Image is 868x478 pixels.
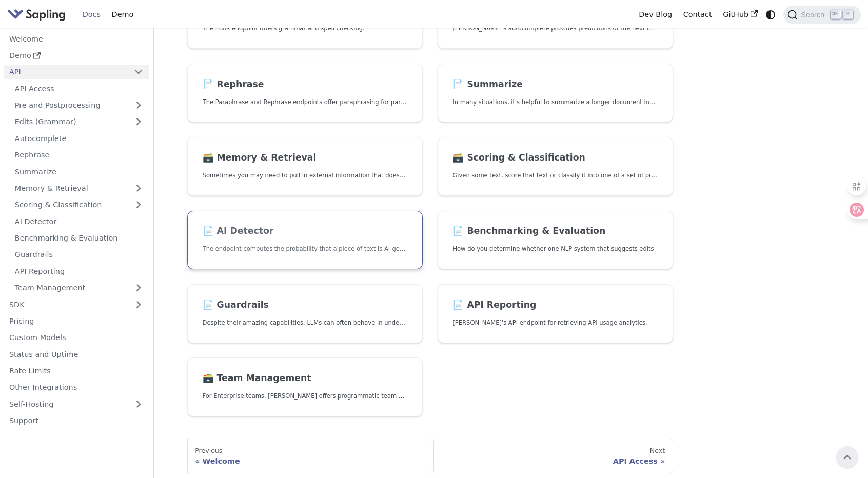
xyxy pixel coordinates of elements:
h2: API Reporting [452,300,657,311]
p: How do you determine whether one NLP system that suggests edits [452,244,657,254]
a: Rate Limits [4,364,149,379]
a: Welcome [4,31,149,46]
a: Scoring & Classification [9,197,149,212]
a: Guardrails [9,247,149,262]
a: Pre and Postprocessing [9,98,149,113]
a: Other Integrations [4,380,149,395]
button: Expand sidebar category 'SDK' [128,297,149,312]
a: Benchmarking & Evaluation [9,231,149,246]
a: 📄️ Benchmarking & EvaluationHow do you determine whether one NLP system that suggests edits [438,211,673,270]
h2: Rephrase [203,79,407,90]
a: Dev Blog [633,7,677,23]
a: 📄️ RephraseThe Paraphrase and Rephrase endpoints offer paraphrasing for particular styles. [187,64,423,123]
h2: AI Detector [203,226,407,237]
a: GitHub [717,7,763,23]
button: Collapse sidebar category 'API' [128,65,149,79]
a: 🗃️ Team ManagementFor Enterprise teams, [PERSON_NAME] offers programmatic team provisioning and m... [187,357,423,416]
a: PreviousWelcome [187,439,426,473]
p: Sapling's autocomplete provides predictions of the next few characters or words [452,24,657,33]
kbd: K [843,10,853,19]
a: SDK [4,297,128,312]
h2: Guardrails [203,300,407,311]
a: Docs [77,7,106,23]
div: Next [442,447,665,455]
a: 📄️ SummarizeIn many situations, it's helpful to summarize a longer document into a shorter, more ... [438,64,673,123]
p: In many situations, it's helpful to summarize a longer document into a shorter, more easily diges... [452,97,657,107]
a: 🗃️ Scoring & ClassificationGiven some text, score that text or classify it into one of a set of p... [438,137,673,196]
a: Contact [678,7,718,23]
a: Summarize [9,164,149,179]
div: API Access [442,456,665,466]
a: AI Detector [9,214,149,229]
button: Scroll back to top [836,446,858,468]
h2: Team Management [203,373,407,384]
p: Given some text, score that text or classify it into one of a set of pre-specified categories. [452,171,657,181]
a: API [4,65,128,79]
button: Switch between dark and light mode (currently system mode) [763,7,778,22]
h2: Benchmarking & Evaluation [452,226,657,237]
a: Rephrase [9,148,149,163]
a: 📄️ AI DetectorThe endpoint computes the probability that a piece of text is AI-generated, [187,211,423,270]
div: Welcome [195,456,418,466]
a: Edits (Grammar) [9,114,149,129]
a: API Reporting [9,264,149,278]
h2: Summarize [452,79,657,90]
a: 📄️ GuardrailsDespite their amazing capabilities, LLMs can often behave in undesired [187,284,423,343]
button: Search (Ctrl+K) [783,6,860,24]
p: The endpoint computes the probability that a piece of text is AI-generated, [203,244,407,254]
nav: Docs pages [187,439,673,473]
a: Demo [4,48,149,63]
a: 🗃️ Memory & RetrievalSometimes you may need to pull in external information that doesn't fit in t... [187,137,423,196]
h2: Scoring & Classification [452,152,657,164]
img: Sapling.ai [7,7,66,22]
a: NextAPI Access [433,439,673,473]
p: Sometimes you may need to pull in external information that doesn't fit in the context size of an... [203,171,407,181]
a: Autocomplete [9,131,149,146]
span: Search [798,11,831,19]
a: API Access [9,81,149,96]
a: 📄️ API Reporting[PERSON_NAME]'s API endpoint for retrieving API usage analytics. [438,284,673,343]
a: Sapling.ai [7,7,69,22]
p: Despite their amazing capabilities, LLMs can often behave in undesired [203,318,407,328]
a: Status and Uptime [4,347,149,362]
a: Pricing [4,314,149,329]
h2: Memory & Retrieval [203,152,407,164]
p: For Enterprise teams, Sapling offers programmatic team provisioning and management. [203,391,407,401]
a: Team Management [9,281,149,295]
p: The Paraphrase and Rephrase endpoints offer paraphrasing for particular styles. [203,97,407,107]
a: Memory & Retrieval [9,181,149,196]
div: Previous [195,447,418,455]
a: Demo [106,7,139,23]
p: Sapling's API endpoint for retrieving API usage analytics. [452,318,657,328]
a: Custom Models [4,330,149,345]
a: Self-Hosting [4,396,149,411]
a: Support [4,413,149,428]
p: The Edits endpoint offers grammar and spell checking. [203,24,407,33]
